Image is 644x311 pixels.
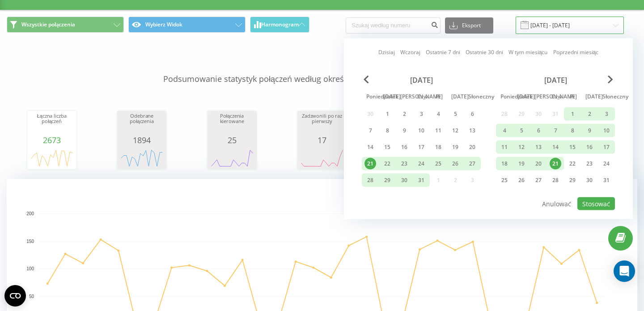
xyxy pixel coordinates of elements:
text: 150 [26,239,34,244]
font: 10 [418,127,424,134]
div: Pt 11 lip 2025 [430,124,447,137]
div: Pt 4 lip 2025 [430,107,447,121]
div: Wykres. [300,145,344,171]
font: 18 [435,143,441,151]
font: 17 [603,143,610,151]
font: 25 [501,176,508,184]
font: 29 [384,176,390,184]
div: Wt. 8 lipca 2025 [379,124,396,137]
abbr: Niedziela [600,91,613,104]
div: śr. 6 sierpnia 2025 r. [530,124,547,137]
text: 50 [29,294,34,299]
font: 8 [386,127,389,134]
font: 3 [420,110,423,118]
font: Pt [570,93,575,100]
abbr: Środa [532,91,545,104]
div: Niedziela, 17 sierpnia 2025 r. [598,141,615,154]
font: 11 [501,143,508,151]
text: 100 [26,266,34,271]
font: 30 [401,176,407,184]
abbr: Poniedziałek [364,91,377,104]
font: 12 [518,143,525,151]
svg: Wykres. [210,145,254,171]
font: 26 [452,160,458,167]
div: Wtorek, 5 sierpnia 2025 r. [513,124,530,137]
div: śr. 13 sierpnia 2025 r. [530,141,547,154]
div: Wt. 1 lipca 2025 r. [379,107,396,121]
div: Sobota, 12 lipca 2025 r. [447,124,464,137]
abbr: Wtorek [515,91,528,104]
div: Sobota, 5 lipca 2025 [447,107,464,121]
div: śr. 30 lipca 2025 r. [396,174,413,187]
font: Łączna liczba połączeń [37,112,67,124]
font: 21 [367,160,373,167]
font: 4 [437,110,440,118]
div: Niedziela, 10 sierpnia 2025 r. [598,124,615,137]
div: Czw. 31 lipca 2025 r. [413,174,430,187]
div: śr. 23 lip 2025 [396,157,413,170]
abbr: Czwartek [549,91,562,104]
font: Stosować [582,200,610,208]
font: Czw [551,93,562,100]
div: Sobota, 26 lipca 2025 [447,157,464,170]
font: 2 [403,110,406,118]
font: 9 [403,127,406,134]
svg: Wykres. [30,145,74,171]
font: Czw [417,93,428,100]
div: Piątek, 22 sierpnia 2025 r. [564,157,581,170]
abbr: Piątek [432,91,445,104]
div: Piątek, 1 sierpnia 2025 [564,107,581,121]
font: Wszystkie połączenia [21,21,75,28]
font: 17 [318,135,326,145]
font: Ostatnie 7 dni [426,48,460,56]
font: [DATE] [451,93,469,100]
div: Otwórz komunikator interkomowy [614,260,635,282]
font: 2 [588,110,591,118]
div: Niedziela, 31 sierpnia 2025 r. [598,174,615,187]
font: 19 [452,143,458,151]
font: Poniedziałek [500,93,533,100]
div: Niedziela, 27 lipca 2025 r. [464,157,481,170]
div: śr. 27 sierpnia 2025 r. [530,174,547,187]
button: Harmonogram [250,17,309,33]
button: Otwórz widżet CMP [4,285,26,307]
div: Wykres. [119,145,164,171]
div: Niedziela, 24 sierpnia 2025 r. [598,157,615,170]
font: [DATE] [517,93,535,100]
div: Wt. 29 lipca 2025 [379,174,396,187]
font: 28 [367,176,373,184]
div: Piątek, 29 sierpnia 2025 r. [564,174,581,187]
font: Harmonogram [261,21,299,28]
font: 14 [552,143,559,151]
font: 26 [518,176,525,184]
font: 21 [552,160,559,167]
div: śr. 9 lip 2025 [396,124,413,137]
font: 13 [469,127,475,134]
font: 27 [469,160,475,167]
font: 4 [503,127,506,134]
font: 6 [537,127,540,134]
div: Sobota, 30 sierpnia 2025 r. [581,174,598,187]
abbr: Czwartek [415,91,428,104]
button: Wybierz Widok [128,17,246,33]
font: Pt [436,93,441,100]
div: Piątek, 8 sierpnia 2025 r. [564,124,581,137]
font: 12 [452,127,458,134]
div: Czw. 24 lipca 2025 [413,157,430,170]
font: Poniedziałek [366,93,398,100]
div: śr. 20 sierpnia 2025 r. [530,157,547,170]
font: 22 [384,160,390,167]
font: 11 [435,127,441,134]
font: Wybierz Widok [145,21,182,28]
div: Poniedziałek, 25 sierpnia 2025 [496,174,513,187]
text: 200 [26,211,34,216]
font: Odebrane połączenia [130,112,153,124]
font: [DATE] [544,75,567,85]
abbr: Niedziela [466,91,479,104]
font: 31 [603,176,610,184]
div: Poniedziałek, 4 sierpnia 2025 r. [496,124,513,137]
font: Ostatnie 30 dni [466,48,503,56]
abbr: Piątek [566,91,579,104]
